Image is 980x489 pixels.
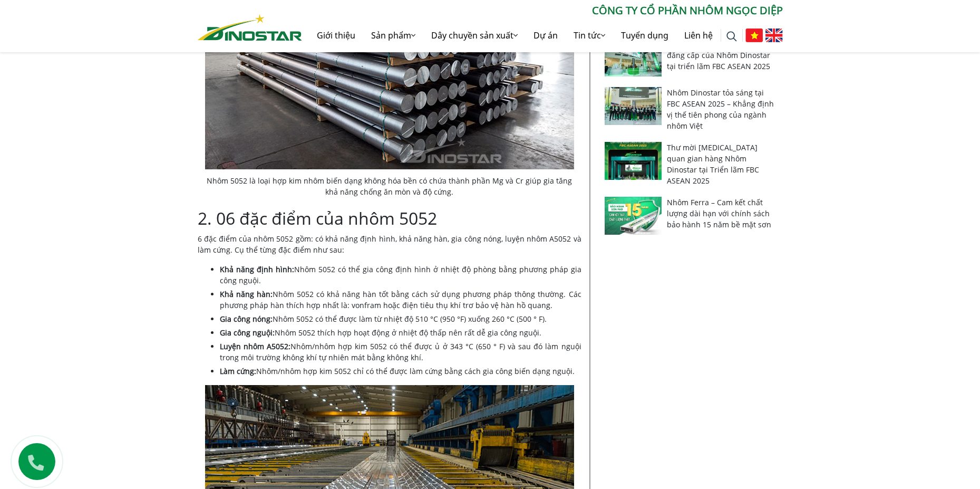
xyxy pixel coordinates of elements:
[198,208,581,228] h2: 2. 06 đặc điểm của nhôm 5052
[605,39,662,76] img: Những dấu ấn giao thương đẳng cấp của Nhôm Dinostar tại triển lãm FBC ASEAN 2025
[220,366,581,377] li: Nhôm/nhôm hợp kim 5052 chỉ có thể được làm cứng bằng cách gia công biến dạng nguội.
[198,233,581,255] p: 6 đặc điểm của nhôm 5052 gồm: có khả năng định hình, khả năng hàn, gia công nóng, luyện nhôm A505...
[745,28,763,42] img: Tiếng Việt
[220,328,275,338] strong: Gia công nguội:
[765,28,783,42] img: English
[605,197,662,235] img: Nhôm Ferra – Cam kết chất lượng dài hạn với chính sách bảo hành 15 năm bề mặt sơn
[363,18,423,52] a: Sản phẩm
[220,289,273,299] strong: Khả năng hàn:
[667,142,759,186] a: Thư mời [MEDICAL_DATA] quan gian hàng Nhôm Dinostar tại Triển lãm FBC ASEAN 2025
[220,264,581,286] li: Nhôm 5052 có thể gia công định hình ở nhiệt độ phòng bằng phương pháp gia công nguội.
[726,31,737,42] img: search
[667,39,770,71] a: Những dấu ấn giao thương đẳng cấp của Nhôm Dinostar tại triển lãm FBC ASEAN 2025
[220,341,290,351] strong: Luyện nhôm A5052:
[613,18,676,52] a: Tuyển dụng
[667,197,771,229] a: Nhôm Ferra – Cam kết chất lượng dài hạn với chính sách bảo hành 15 năm bề mặt sơn
[198,14,302,41] img: Nhôm Dinostar
[526,18,566,52] a: Dự án
[220,264,294,274] strong: Khả năng định hình:
[667,88,774,131] a: Nhôm Dinostar tỏa sáng tại FBC ASEAN 2025 – Khẳng định vị thế tiên phong của ngành nhôm Việt
[676,18,721,52] a: Liên hệ
[220,289,581,311] li: Nhôm 5052 có khả năng hàn tốt bằng cách sử dụng phương pháp thông thường. Các phương pháp hàn thí...
[220,313,581,324] li: Nhôm 5052 có thể được làm từ nhiệt độ 510 °C (950 °F) xuống 260 °C (500 ° F).
[220,366,256,376] strong: Làm cứng:
[302,3,783,18] p: CÔNG TY CỔ PHẦN NHÔM NGỌC DIỆP
[220,341,581,363] li: Nhôm/nhôm hợp kim 5052 có thể được ủ ở 343 °C (650 ° F) và sau đó làm nguội trong môi trường khôn...
[423,18,526,52] a: Dây chuyền sản xuất
[205,175,574,197] figcaption: Nhôm 5052 là loại hợp kim nhôm biến dạng không hóa bền có chứa thành phần Mg và Cr giúp gia tăng ...
[220,314,273,324] strong: Gia công nóng:
[566,18,613,52] a: Tin tức
[605,87,662,125] img: Nhôm Dinostar tỏa sáng tại FBC ASEAN 2025 – Khẳng định vị thế tiên phong của ngành nhôm Việt
[220,327,581,338] li: Nhôm 5052 thích hợp hoạt động ở nhiệt độ thấp nên rất dễ gia công nguội.
[605,142,662,180] img: Thư mời tham quan gian hàng Nhôm Dinostar tại Triển lãm FBC ASEAN 2025
[309,18,363,52] a: Giới thiệu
